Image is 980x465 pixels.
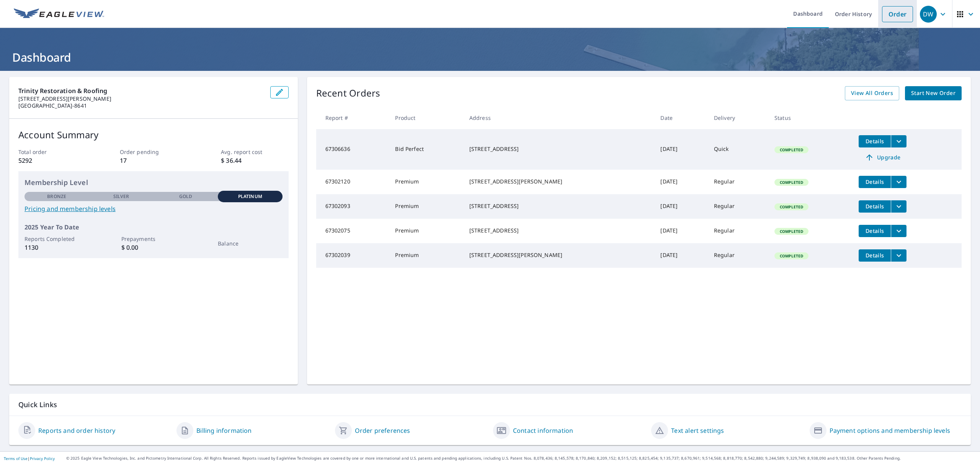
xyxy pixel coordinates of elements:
a: Payment options and membership levels [830,426,950,435]
a: Order [882,6,913,22]
span: Completed [775,180,808,185]
p: Reports Completed [24,235,89,243]
th: Delivery [708,106,768,129]
td: [DATE] [654,170,708,194]
td: Regular [708,219,768,243]
a: Contact information [513,426,573,435]
td: 67302075 [316,219,389,243]
th: Date [654,106,708,129]
td: [DATE] [654,129,708,170]
td: 67306636 [316,129,389,170]
span: Completed [775,253,808,259]
a: Text alert settings [671,426,724,435]
span: Upgrade [863,153,902,162]
td: [DATE] [654,194,708,219]
span: Start New Order [911,88,955,98]
p: $ 0.00 [121,243,186,252]
img: EV Logo [14,8,104,20]
p: 5292 [18,156,86,165]
p: Account Summary [18,128,289,142]
div: [STREET_ADDRESS][PERSON_NAME] [469,178,648,185]
td: 67302093 [316,194,389,219]
td: Premium [389,219,463,243]
p: © 2025 Eagle View Technologies, Inc. and Pictometry International Corp. All Rights Reserved. Repo... [66,455,976,461]
td: Regular [708,243,768,268]
span: Details [863,203,886,210]
span: Completed [775,229,808,234]
p: Trinity Restoration & Roofing [18,86,264,95]
p: Platinum [238,193,262,200]
th: Status [768,106,853,129]
p: 17 [120,156,187,165]
button: detailsBtn-67302120 [859,176,891,188]
span: Details [863,138,886,145]
a: Upgrade [859,151,906,164]
button: filesDropdownBtn-67306636 [891,135,906,147]
span: Details [863,252,886,259]
div: [STREET_ADDRESS] [469,145,648,153]
td: Premium [389,243,463,268]
p: Avg. report cost [221,148,288,156]
span: View All Orders [851,88,893,98]
a: Terms of Use [4,456,28,461]
a: Billing information [196,426,252,435]
p: 1130 [24,243,89,252]
p: Recent Orders [316,86,381,100]
td: Quick [708,129,768,170]
th: Report # [316,106,389,129]
span: Completed [775,147,808,152]
td: Regular [708,170,768,194]
p: Membership Level [24,177,283,188]
p: Quick Links [18,400,962,409]
th: Address [463,106,654,129]
p: Bronze [47,193,66,200]
a: Reports and order history [38,426,115,435]
p: Order pending [120,148,187,156]
td: Regular [708,194,768,219]
a: Order preferences [355,426,410,435]
h1: Dashboard [9,49,971,65]
span: Details [863,178,886,185]
td: Premium [389,194,463,219]
button: detailsBtn-67302093 [859,200,891,213]
p: | [4,456,55,461]
td: 67302120 [316,170,389,194]
p: [STREET_ADDRESS][PERSON_NAME] [18,95,264,102]
span: Details [863,227,886,234]
div: [STREET_ADDRESS] [469,202,648,210]
a: Start New Order [905,86,962,100]
div: [STREET_ADDRESS] [469,227,648,234]
button: filesDropdownBtn-67302093 [891,200,906,213]
td: Premium [389,170,463,194]
td: [DATE] [654,219,708,243]
span: Completed [775,204,808,210]
button: detailsBtn-67306636 [859,135,891,147]
div: [STREET_ADDRESS][PERSON_NAME] [469,251,648,259]
button: filesDropdownBtn-67302120 [891,176,906,188]
p: 2025 Year To Date [24,223,283,232]
td: 67302039 [316,243,389,268]
a: View All Orders [845,86,899,100]
p: Balance [218,239,282,247]
button: detailsBtn-67302075 [859,225,891,237]
button: filesDropdownBtn-67302039 [891,249,906,262]
p: Gold [179,193,192,200]
p: $ 36.44 [221,156,288,165]
p: Silver [113,193,129,200]
button: detailsBtn-67302039 [859,249,891,262]
td: [DATE] [654,243,708,268]
p: [GEOGRAPHIC_DATA]-8641 [18,102,264,109]
p: Prepayments [121,235,186,243]
button: filesDropdownBtn-67302075 [891,225,906,237]
p: Total order [18,148,86,156]
td: Bid Perfect [389,129,463,170]
a: Pricing and membership levels [24,204,283,213]
div: DW [920,6,937,23]
a: Privacy Policy [30,456,55,461]
th: Product [389,106,463,129]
